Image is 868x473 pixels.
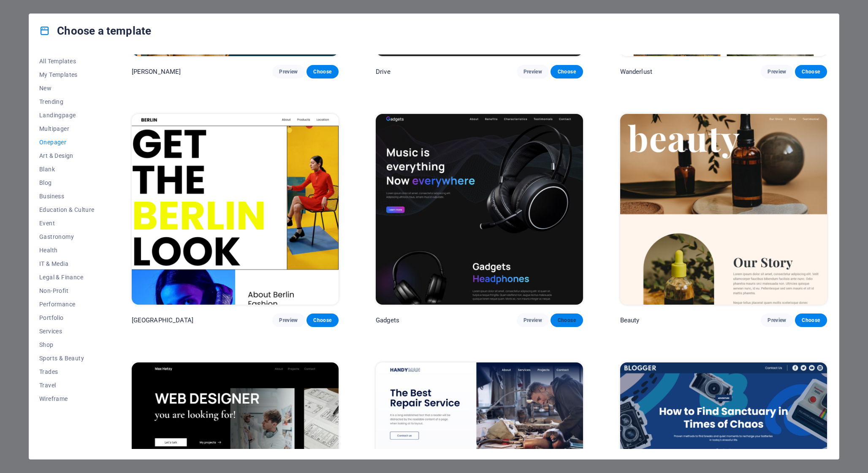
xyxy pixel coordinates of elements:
[557,317,576,324] span: Choose
[313,68,332,75] span: Choose
[39,328,95,335] span: Services
[39,230,95,243] button: Gastronomy
[551,314,583,327] button: Choose
[39,351,95,365] button: Sports & Beauty
[39,24,151,38] h4: Choose a template
[39,392,95,405] button: Wireframe
[39,355,95,362] span: Sports & Beauty
[39,206,95,213] span: Education & Culture
[39,68,95,81] button: My Templates
[795,65,827,78] button: Choose
[39,284,95,297] button: Non-Profit
[39,85,95,92] span: New
[39,193,95,200] span: Business
[39,166,95,173] span: Blank
[39,287,95,294] span: Non-Profit
[39,368,95,375] span: Trades
[39,220,95,227] span: Event
[376,114,583,305] img: Gadgets
[39,260,95,267] span: IT & Media
[39,216,95,230] button: Event
[802,317,820,324] span: Choose
[39,176,95,189] button: Blog
[39,233,95,240] span: Gastronomy
[39,243,95,257] button: Health
[39,341,95,348] span: Shop
[39,108,95,122] button: Landingpage
[39,314,95,321] span: Portfolio
[39,382,95,389] span: Travel
[768,317,786,324] span: Preview
[39,98,95,105] span: Trending
[376,68,391,76] p: Drive
[557,68,576,75] span: Choose
[620,114,827,305] img: Beauty
[39,311,95,324] button: Portfolio
[132,114,339,305] img: BERLIN
[39,270,95,284] button: Legal & Finance
[279,68,298,75] span: Preview
[39,149,95,162] button: Art & Design
[132,68,181,76] p: [PERSON_NAME]
[272,314,304,327] button: Preview
[39,81,95,95] button: New
[524,317,542,324] span: Preview
[524,68,542,75] span: Preview
[39,125,95,132] span: Multipager
[39,203,95,216] button: Education & Culture
[132,316,193,324] p: [GEOGRAPHIC_DATA]
[313,317,332,324] span: Choose
[39,378,95,392] button: Travel
[39,179,95,186] span: Blog
[768,68,786,75] span: Preview
[272,65,304,78] button: Preview
[39,297,95,311] button: Performance
[761,65,793,78] button: Preview
[39,301,95,308] span: Performance
[39,139,95,146] span: Onepager
[39,324,95,338] button: Services
[39,112,95,119] span: Landingpage
[802,68,820,75] span: Choose
[795,314,827,327] button: Choose
[279,317,298,324] span: Preview
[39,257,95,270] button: IT & Media
[307,314,339,327] button: Choose
[39,152,95,159] span: Art & Design
[39,95,95,108] button: Trending
[376,316,399,324] p: Gadgets
[39,135,95,149] button: Onepager
[39,71,95,78] span: My Templates
[39,274,95,281] span: Legal & Finance
[39,189,95,203] button: Business
[39,162,95,176] button: Blank
[551,65,583,78] button: Choose
[39,54,95,68] button: All Templates
[39,122,95,135] button: Multipager
[39,58,95,65] span: All Templates
[39,338,95,351] button: Shop
[761,314,793,327] button: Preview
[620,68,652,76] p: Wanderlust
[620,316,640,324] p: Beauty
[517,314,549,327] button: Preview
[39,247,95,254] span: Health
[307,65,339,78] button: Choose
[39,395,95,402] span: Wireframe
[517,65,549,78] button: Preview
[39,365,95,378] button: Trades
